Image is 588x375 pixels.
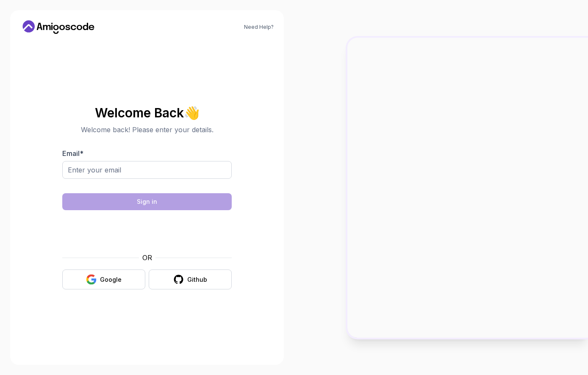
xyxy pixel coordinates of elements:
button: Sign in [62,193,232,210]
p: OR [142,253,152,263]
button: Google [62,269,145,289]
div: Github [187,275,207,284]
a: Home link [20,20,97,34]
h2: Welcome Back [62,106,232,119]
label: Email * [62,149,83,158]
span: 👋 [183,105,200,120]
p: Welcome back! Please enter your details. [62,125,232,135]
button: Github [149,269,232,289]
img: Amigoscode Dashboard [347,38,588,338]
iframe: Widget containing checkbox for hCaptcha security challenge [83,215,211,247]
input: Enter your email [62,161,232,179]
div: Sign in [137,197,157,206]
a: Need Help? [244,24,274,31]
div: Google [100,275,122,284]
